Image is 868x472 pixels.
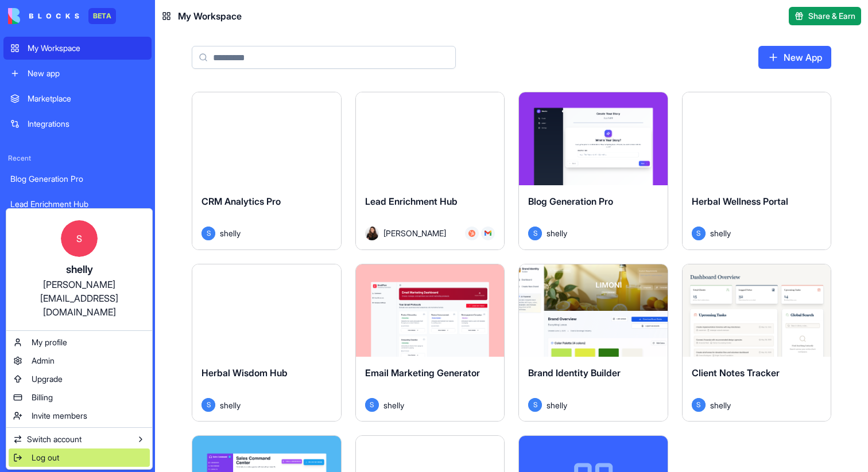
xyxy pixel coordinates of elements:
span: Invite members [32,410,87,422]
a: Admin [9,352,150,370]
span: Log out [32,452,59,463]
div: shelly [18,262,141,278]
span: My profile [32,337,67,348]
a: Invite members [9,407,150,425]
div: Blog Generation Pro [10,173,145,185]
a: Upgrade [9,370,150,388]
div: Lead Enrichment Hub [10,198,145,210]
span: Upgrade [32,373,63,385]
div: [PERSON_NAME][EMAIL_ADDRESS][DOMAIN_NAME] [18,278,141,319]
a: My profile [9,333,150,352]
a: Sshelly[PERSON_NAME][EMAIL_ADDRESS][DOMAIN_NAME] [9,211,150,328]
span: Admin [32,355,55,366]
span: Recent [3,154,152,163]
a: Billing [9,388,150,407]
span: S [61,220,98,257]
span: Billing [32,392,53,403]
span: Switch account [27,434,82,445]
